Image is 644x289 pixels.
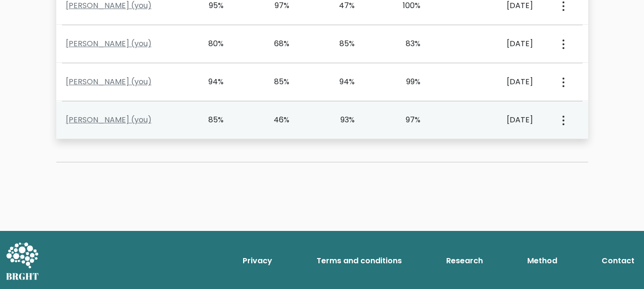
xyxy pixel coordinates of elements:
a: Method [523,251,561,270]
div: [DATE] [459,114,533,126]
div: [DATE] [459,38,533,50]
div: 97% [393,114,420,126]
a: [PERSON_NAME] (you) [66,114,152,125]
div: 93% [328,114,355,126]
div: 85% [197,114,224,126]
a: Privacy [239,251,276,270]
div: 85% [328,38,355,50]
div: 83% [393,38,420,50]
div: 80% [197,38,224,50]
a: Contact [598,251,638,270]
div: 94% [328,76,355,88]
div: [DATE] [459,76,533,88]
div: 85% [262,76,289,88]
a: [PERSON_NAME] (you) [66,38,152,49]
a: [PERSON_NAME] (you) [66,76,152,87]
div: 99% [393,76,420,88]
div: 94% [197,76,224,88]
a: Research [442,251,487,270]
div: 68% [262,38,289,50]
div: 46% [262,114,289,126]
a: Terms and conditions [313,251,406,270]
